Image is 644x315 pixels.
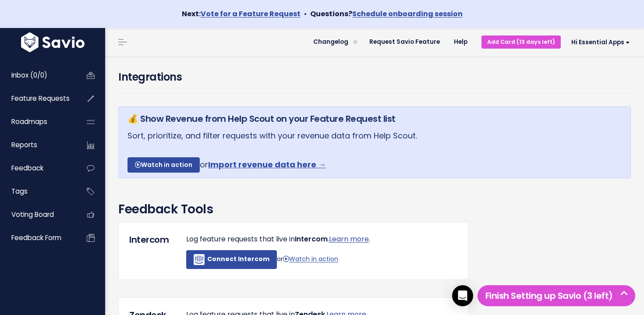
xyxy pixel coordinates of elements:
h5: Intercom [129,233,173,246]
span: Tags [11,187,28,196]
span: • [304,9,307,19]
strong: Questions? [310,9,463,19]
img: logo-white.9d6f32f41409.svg [19,32,87,52]
a: Reports [2,135,73,155]
p: Sort, prioritize, and filter requests with your revenue data from Help Scout. or [127,129,622,173]
a: Import revenue data here → [208,159,326,170]
div: Open Intercom Messenger [452,285,473,306]
img: Intercom_light_3x.19bbb763e272.png [194,254,205,265]
a: Tags [2,181,73,202]
a: Help [447,35,474,49]
a: Feedback [2,158,73,178]
a: Learn more [329,234,369,244]
h3: Feedback Tools [118,200,631,219]
a: Inbox (0/0) [2,65,73,85]
a: Request Savio Feature [362,35,447,49]
a: Watch in action [127,157,200,173]
span: Feedback [11,163,43,173]
span: Feature Requests [11,94,70,103]
a: Watch in action [283,255,338,263]
span: Voting Board [11,210,54,219]
a: Feedback form [2,228,73,248]
strong: Next: [182,9,301,19]
h4: Integrations [118,69,631,85]
a: Vote for a Feature Request [201,9,301,19]
a: Schedule onboarding session [352,9,463,19]
a: Feature Requests [2,88,73,109]
b: Connect Intercom [207,255,269,263]
span: Feedback form [11,233,61,242]
h5: Finish Setting up Savio (3 left) [481,289,631,302]
a: Hi Essential Apps [561,35,637,49]
a: Add Card (13 days left) [481,35,561,48]
a: Voting Board [2,205,73,225]
span: Roadmaps [11,117,47,126]
a: Roadmaps [2,112,73,132]
span: Changelog [313,39,348,45]
h5: 💰 Show Revenue from Help Scout on your Feature Request list [127,112,622,125]
p: or [186,250,458,269]
span: Intercom [295,234,328,244]
span: Inbox (0/0) [11,71,47,80]
a: Connect Intercom [186,250,277,269]
span: Hi Essential Apps [571,39,630,46]
p: Log feature requests that live in . . [186,233,458,246]
span: Reports [11,140,37,149]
